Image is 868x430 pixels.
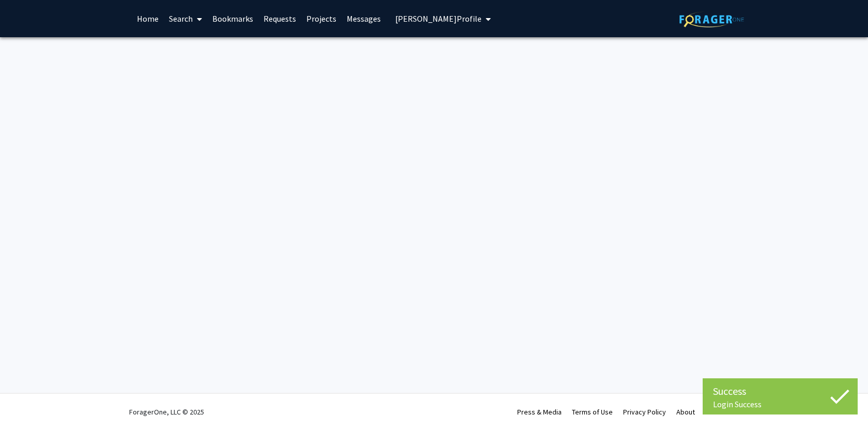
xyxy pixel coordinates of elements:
[713,399,847,409] div: Login Success
[132,1,164,37] a: Home
[517,407,562,417] a: Press & Media
[301,1,342,37] a: Projects
[129,394,204,430] div: ForagerOne, LLC © 2025
[164,1,207,37] a: Search
[207,1,258,37] a: Bookmarks
[572,407,613,417] a: Terms of Use
[623,407,666,417] a: Privacy Policy
[258,1,301,37] a: Requests
[713,383,847,399] div: Success
[342,1,386,37] a: Messages
[395,13,482,24] span: [PERSON_NAME] Profile
[679,11,744,27] img: ForagerOne Logo
[676,407,695,417] a: About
